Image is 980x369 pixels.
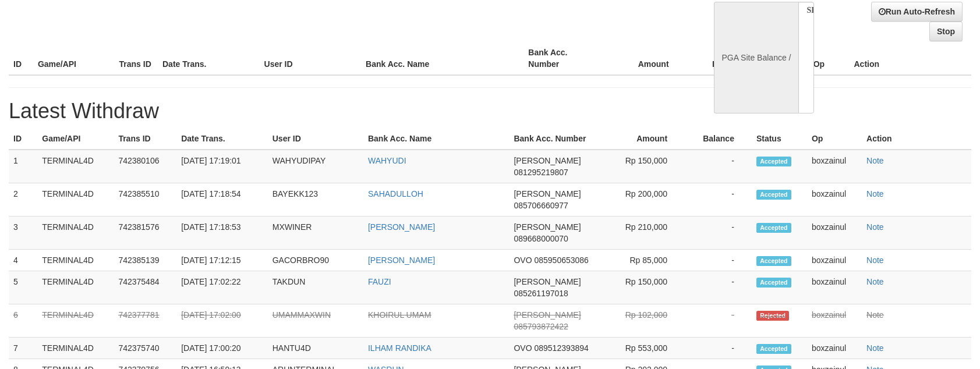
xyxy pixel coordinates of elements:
[514,201,568,210] span: 085706660977
[871,2,963,22] a: Run Auto-Refresh
[268,217,363,250] td: MXWINER
[606,304,685,338] td: Rp 102,000
[9,183,37,217] td: 2
[176,217,268,250] td: [DATE] 17:18:53
[37,183,114,217] td: TERMINAL4D
[514,343,532,353] span: OVO
[114,304,176,338] td: 742377781
[866,277,884,286] a: Note
[115,42,158,75] th: Trans ID
[176,150,268,183] td: [DATE] 17:19:01
[866,256,884,265] a: Note
[268,250,363,271] td: GACORBRO90
[534,343,588,353] span: 089512393894
[807,250,862,271] td: boxzainul
[756,344,791,354] span: Accepted
[9,100,971,123] h1: Latest Withdraw
[114,183,176,217] td: 742385510
[866,222,884,232] a: Note
[807,304,862,338] td: boxzainul
[514,222,581,232] span: [PERSON_NAME]
[368,189,423,198] a: SAHADULLOH
[756,223,791,233] span: Accepted
[514,310,581,320] span: [PERSON_NAME]
[756,190,791,200] span: Accepted
[368,222,435,232] a: [PERSON_NAME]
[37,150,114,183] td: TERMINAL4D
[363,128,509,150] th: Bank Acc. Name
[685,338,752,359] td: -
[850,42,972,75] th: Action
[514,156,581,165] span: [PERSON_NAME]
[268,304,363,338] td: UMAMMAXWIN
[176,304,268,338] td: [DATE] 17:02:00
[268,128,363,150] th: User ID
[866,310,884,320] a: Note
[9,150,37,183] td: 1
[9,338,37,359] td: 7
[114,217,176,250] td: 742381576
[606,250,685,271] td: Rp 85,000
[807,217,862,250] td: boxzainul
[368,277,391,286] a: FAUZI
[37,128,114,150] th: Game/API
[685,304,752,338] td: -
[514,189,581,198] span: [PERSON_NAME]
[685,250,752,271] td: -
[807,183,862,217] td: boxzainul
[752,128,807,150] th: Status
[514,289,568,298] span: 085261197018
[606,150,685,183] td: Rp 150,000
[114,338,176,359] td: 742375740
[606,271,685,304] td: Rp 150,000
[368,256,435,265] a: [PERSON_NAME]
[114,128,176,150] th: Trans ID
[176,271,268,304] td: [DATE] 17:02:22
[268,338,363,359] td: HANTU4D
[807,271,862,304] td: boxzainul
[606,338,685,359] td: Rp 553,000
[606,128,685,150] th: Amount
[605,42,687,75] th: Amount
[9,42,33,75] th: ID
[756,278,791,288] span: Accepted
[866,343,884,353] a: Note
[862,128,971,150] th: Action
[114,271,176,304] td: 742375484
[9,128,37,150] th: ID
[9,250,37,271] td: 4
[260,42,362,75] th: User ID
[268,183,363,217] td: BAYEKK123
[807,338,862,359] td: boxzainul
[685,183,752,217] td: -
[685,271,752,304] td: -
[37,250,114,271] td: TERMINAL4D
[268,271,363,304] td: TAKDUN
[361,42,523,75] th: Bank Acc. Name
[176,128,268,150] th: Date Trans.
[37,304,114,338] td: TERMINAL4D
[514,168,568,177] span: 081295219807
[114,250,176,271] td: 742385139
[685,128,752,150] th: Balance
[368,156,406,165] a: WAHYUDI
[33,42,115,75] th: Game/API
[9,217,37,250] td: 3
[368,310,431,320] a: KHOIRUL UMAM
[534,256,588,265] span: 085950653086
[606,217,685,250] td: Rp 210,000
[509,128,606,150] th: Bank Acc. Number
[687,42,761,75] th: Balance
[368,343,431,353] a: ILHAM RANDIKA
[866,189,884,198] a: Note
[606,183,685,217] td: Rp 200,000
[176,250,268,271] td: [DATE] 17:12:15
[685,150,752,183] td: -
[37,271,114,304] td: TERMINAL4D
[714,2,798,114] div: PGA Site Balance /
[756,157,791,166] span: Accepted
[866,156,884,165] a: Note
[523,42,605,75] th: Bank Acc. Number
[807,128,862,150] th: Op
[514,277,581,286] span: [PERSON_NAME]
